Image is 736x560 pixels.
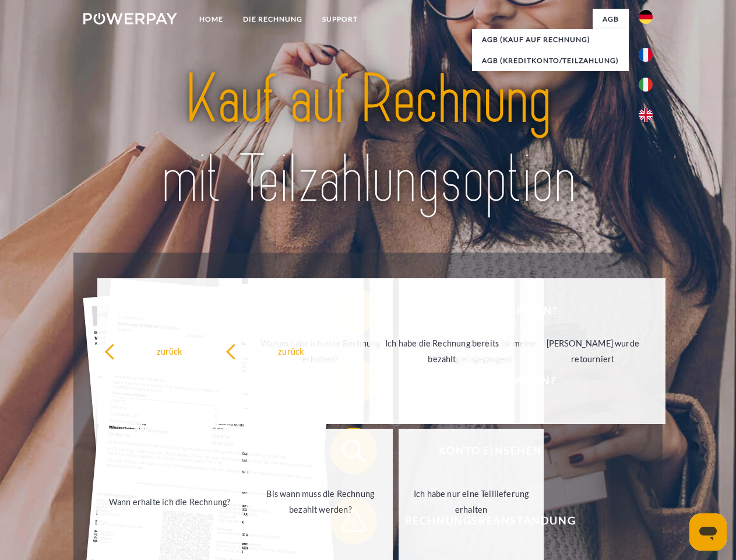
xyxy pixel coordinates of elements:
[639,78,653,92] img: it
[104,343,235,359] div: zurück
[312,9,368,30] a: SUPPORT
[593,9,629,30] a: agb
[255,486,386,517] div: Bis wann muss die Rechnung bezahlt werden?
[689,513,727,551] iframe: Schaltfläche zum Öffnen des Messaging-Fensters
[406,486,537,517] div: Ich habe nur eine Teillieferung erhalten
[226,343,357,359] div: zurück
[83,13,177,24] img: logo-powerpay-white.svg
[527,335,658,367] div: [PERSON_NAME] wurde retourniert
[233,9,312,30] a: DIE RECHNUNG
[376,335,508,367] div: Ich habe die Rechnung bereits bezahlt
[189,9,233,30] a: Home
[104,494,235,509] div: Wann erhalte ich die Rechnung?
[639,48,653,62] img: fr
[472,29,629,50] a: AGB (Kauf auf Rechnung)
[639,10,653,24] img: de
[111,56,625,223] img: title-powerpay_de.svg
[639,108,653,122] img: en
[472,50,629,71] a: AGB (Kreditkonto/Teilzahlung)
